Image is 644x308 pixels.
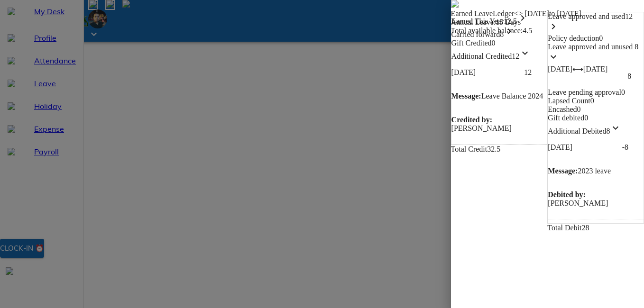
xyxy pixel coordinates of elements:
p: 2023 leave [548,167,644,175]
span: 32.5 [487,145,500,153]
span: 0 [577,105,581,113]
span: 0 [599,34,603,42]
i: keyboard_arrow_down [519,47,531,59]
span: Gift Credited [451,39,492,47]
strong: Debited by: [548,190,586,199]
span: Carried forward [451,30,500,38]
span: 8 [606,127,621,135]
p: -8 [622,143,628,152]
i: keyboard_arrow_right [548,21,559,32]
span: Gift debited [548,114,584,122]
span: 0 [590,97,594,105]
span: Leave approved and unused [548,43,633,51]
span: Additional Debited [548,127,606,135]
span: 12 [512,52,531,60]
span: Policy deduction [548,34,599,42]
strong: Credited by: [451,116,492,124]
span: Lapsed Count [548,97,590,105]
p: 8 [627,72,644,81]
span: Total Credit [451,145,488,153]
span: 0 [491,39,495,47]
p: [DATE] [451,68,515,77]
span: 8 [500,30,515,38]
i: keyboard_arrow_right [504,26,515,37]
i: keyboard_arrow_down [610,122,621,134]
span: 0 [621,88,625,96]
span: Earned This Year [451,17,504,25]
span: Additional Credited [451,52,512,60]
p: [DATE] [548,143,611,152]
p: Leave Balance 2024 [451,92,547,100]
span: 0 [584,114,588,122]
strong: Message: [548,167,578,175]
span: 8 [633,43,638,51]
span: ⟷ [572,65,583,73]
i: keyboard_arrow_down [548,51,559,63]
span: [DATE] [548,65,572,73]
span: Earned Leave Ledger <> [DATE] to [DATE] [451,9,581,18]
span: Leave pending approval [548,88,621,96]
span: 12.5 [504,17,528,25]
p: [PERSON_NAME] [451,116,547,133]
p: 12 [524,68,532,77]
span: Total Debit [547,224,581,232]
span: Leave approved and used [548,12,625,20]
span: Encashed [548,105,577,113]
p: [PERSON_NAME] [548,190,644,208]
span: 12 [548,12,633,34]
i: keyboard_arrow_right [517,12,528,24]
span: 28 [582,224,589,232]
strong: Message: [451,92,481,100]
span: [DATE] [583,65,608,73]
